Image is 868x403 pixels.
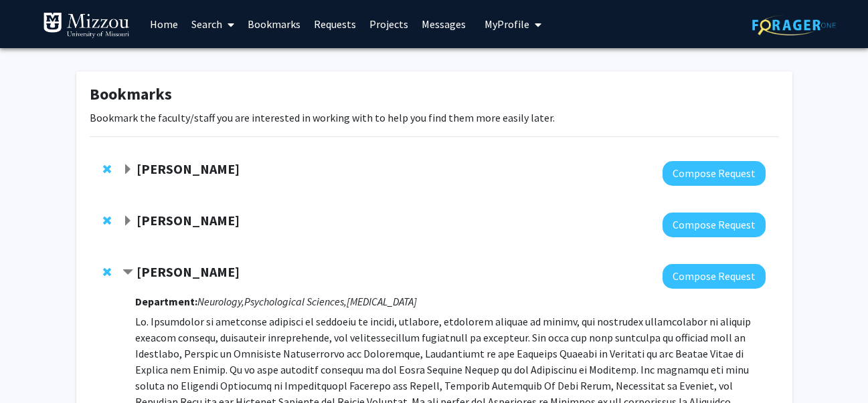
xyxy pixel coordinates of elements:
[137,263,240,280] strong: [PERSON_NAME]
[103,164,111,174] span: Remove Denis McCarthy from bookmarks
[122,164,133,175] span: Expand Denis McCarthy Bookmark
[103,215,111,226] span: Remove Nicholas Gaspelin from bookmarks
[415,1,472,47] a: Messages
[197,295,244,308] i: Neurology,
[103,267,111,277] span: Remove David Beversdorf from bookmarks
[241,1,307,47] a: Bookmarks
[137,212,240,229] strong: [PERSON_NAME]
[752,15,836,35] img: ForagerOne Logo
[143,1,185,47] a: Home
[90,110,779,126] p: Bookmark the faculty/staff you are interested in working with to help you find them more easily l...
[363,1,415,47] a: Projects
[307,1,363,47] a: Requests
[43,12,130,39] img: University of Missouri Logo
[663,264,766,289] button: Compose Request to David Beversdorf
[122,267,133,278] span: Contract David Beversdorf Bookmark
[185,1,241,47] a: Search
[137,160,240,177] strong: [PERSON_NAME]
[485,17,529,31] span: My Profile
[663,213,766,237] button: Compose Request to Nicholas Gaspelin
[663,161,766,186] button: Compose Request to Denis McCarthy
[135,295,197,308] strong: Department:
[122,216,133,227] span: Expand Nicholas Gaspelin Bookmark
[90,85,779,104] h1: Bookmarks
[347,295,417,308] i: [MEDICAL_DATA]
[244,295,347,308] i: Psychological Sciences,
[10,343,57,393] iframe: Chat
